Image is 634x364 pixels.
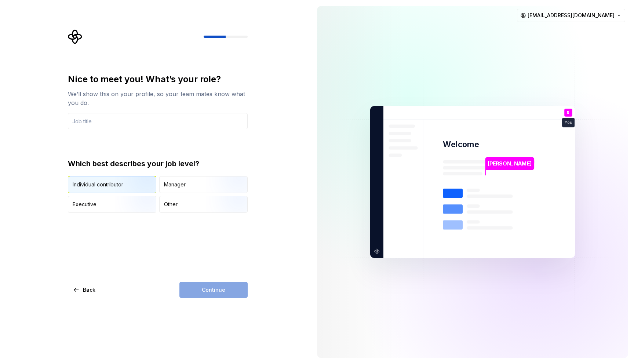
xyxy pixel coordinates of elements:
[73,201,96,208] div: Executive
[443,139,479,150] p: Welcome
[517,9,625,22] button: [EMAIL_ADDRESS][DOMAIN_NAME]
[565,121,572,125] p: You
[488,160,532,168] p: [PERSON_NAME]
[83,286,95,294] span: Back
[567,111,569,115] p: R
[528,12,615,19] span: [EMAIL_ADDRESS][DOMAIN_NAME]
[68,113,248,129] input: Job title
[68,90,248,107] div: We’ll show this on your profile, so your team mates know what you do.
[164,201,178,208] div: Other
[68,29,83,44] svg: Supernova Logo
[68,159,248,169] div: Which best describes your job level?
[68,282,102,298] button: Back
[164,181,186,188] div: Manager
[73,181,123,188] div: Individual contributor
[68,73,248,85] div: Nice to meet you! What’s your role?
